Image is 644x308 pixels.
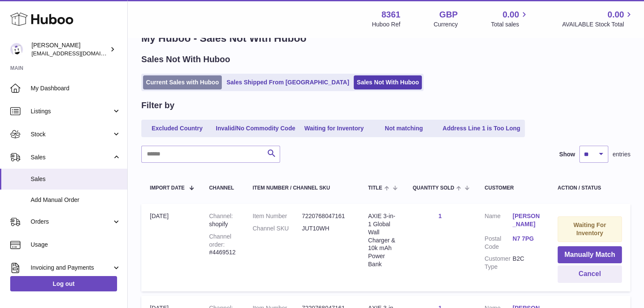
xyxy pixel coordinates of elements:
[434,20,458,29] div: Currency
[562,20,634,29] span: AVAILABLE Stock Total
[141,54,230,65] h2: Sales Not With Huboo
[491,9,529,29] a: 0.00 Total sales
[439,9,458,20] strong: GBP
[31,196,121,204] span: Add Manual Order
[31,175,121,183] span: Sales
[562,9,634,29] a: 0.00 AVAILABLE Stock Total
[10,276,117,291] a: Log out
[302,225,351,233] dd: JUT10WH
[613,150,630,158] span: entries
[10,43,23,56] img: support@journeyofficial.com
[209,233,235,257] div: #4469512
[484,212,512,230] dt: Name
[368,185,382,191] span: Title
[209,233,231,248] strong: Channel order
[223,75,352,89] a: Sales Shipped From [GEOGRAPHIC_DATA]
[209,212,235,228] div: shopify
[300,121,368,135] a: Waiting for Inventory
[31,153,112,161] span: Sales
[31,50,125,57] span: [EMAIL_ADDRESS][DOMAIN_NAME]
[141,32,630,45] h1: My Huboo - Sales Not With Huboo
[491,20,529,29] span: Total sales
[558,185,622,191] div: Action / Status
[209,213,233,219] strong: Channel
[412,185,454,191] span: Quantity Sold
[440,121,524,135] a: Address Line 1 is Too Long
[31,130,112,138] span: Stock
[150,185,185,191] span: Import date
[558,246,622,264] button: Manually Match
[31,218,112,226] span: Orders
[512,235,541,243] a: N7 7PG
[31,41,108,58] div: [PERSON_NAME]
[381,9,401,20] strong: 8361
[573,222,606,236] strong: Waiting For Inventory
[559,150,575,158] label: Show
[484,235,512,251] dt: Postal Code
[31,84,121,92] span: My Dashboard
[503,9,519,20] span: 0.00
[141,204,200,291] td: [DATE]
[252,212,302,220] dt: Item Number
[143,121,211,135] a: Excluded Country
[607,9,624,20] span: 0.00
[512,255,541,271] dd: B2C
[213,121,298,135] a: Invalid/No Commodity Code
[31,241,121,249] span: Usage
[484,255,512,271] dt: Customer Type
[370,121,438,135] a: Not matching
[368,212,396,268] div: AXIE 3-in-1 Global Wall Charger & 10k mAh Power Bank
[302,212,351,220] dd: 7220768047161
[141,100,175,111] h2: Filter by
[512,212,541,228] a: [PERSON_NAME]
[484,185,540,191] div: Customer
[252,185,351,191] div: Item Number / Channel SKU
[31,107,112,115] span: Listings
[438,213,442,219] a: 1
[143,75,222,89] a: Current Sales with Huboo
[209,185,235,191] div: Channel
[558,265,622,283] button: Cancel
[354,75,422,89] a: Sales Not With Huboo
[252,225,302,233] dt: Channel SKU
[372,20,401,29] div: Huboo Ref
[31,264,112,272] span: Invoicing and Payments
